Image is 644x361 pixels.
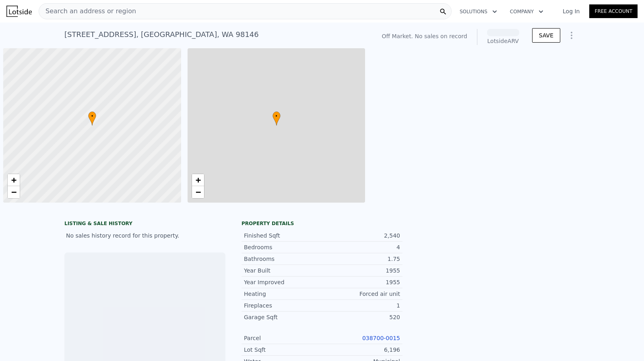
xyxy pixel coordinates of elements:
[322,313,400,321] div: 520
[64,228,225,243] div: No sales history record for this property.
[8,186,20,198] a: Zoom out
[244,278,322,286] div: Year Improved
[272,111,281,125] div: •
[192,174,204,186] a: Zoom in
[64,29,259,40] div: [STREET_ADDRESS] , [GEOGRAPHIC_DATA] , WA 98146
[589,4,638,18] a: Free Account
[8,174,20,186] a: Zoom in
[11,175,17,185] span: +
[6,6,32,17] img: Lotside
[244,313,322,321] div: Garage Sqft
[532,28,560,43] button: SAVE
[11,187,17,197] span: −
[192,186,204,198] a: Zoom out
[322,290,400,298] div: Forced air unit
[322,302,400,310] div: 1
[563,27,580,43] button: Show Options
[242,220,402,227] div: Property details
[88,111,96,125] div: •
[322,255,400,263] div: 1.75
[244,334,322,342] div: Parcel
[88,113,96,120] span: •
[244,243,322,251] div: Bedrooms
[272,113,281,120] span: •
[322,232,400,240] div: 2,540
[195,187,200,197] span: −
[322,267,400,275] div: 1955
[322,243,400,251] div: 4
[64,220,225,228] div: LISTING & SALE HISTORY
[244,346,322,354] div: Lot Sqft
[244,232,322,240] div: Finished Sqft
[322,346,400,354] div: 6,196
[244,302,322,310] div: Fireplaces
[453,4,504,19] button: Solutions
[487,37,519,45] div: Lotside ARV
[244,255,322,263] div: Bathrooms
[504,4,550,19] button: Company
[553,7,589,15] a: Log In
[39,6,136,16] span: Search an address or region
[244,267,322,275] div: Year Built
[195,175,200,185] span: +
[362,335,400,341] a: 038700-0015
[244,290,322,298] div: Heating
[382,32,467,40] div: Off Market. No sales on record
[322,278,400,286] div: 1955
